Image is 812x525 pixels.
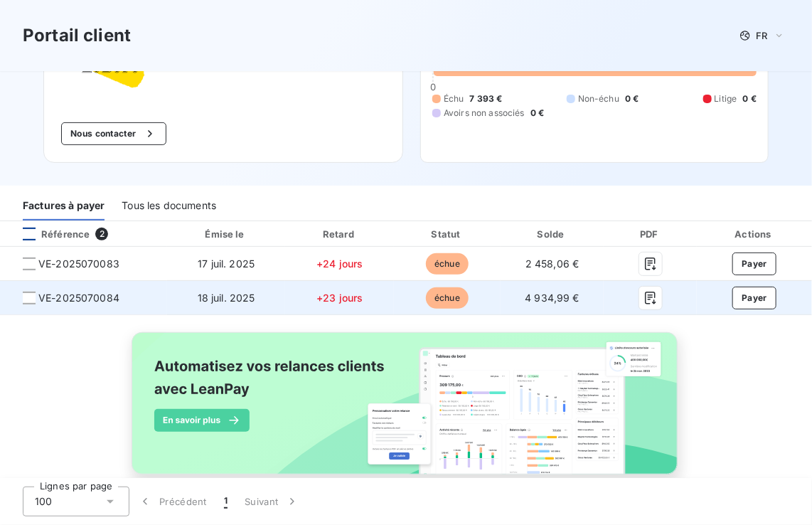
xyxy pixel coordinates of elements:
[224,494,228,509] span: 1
[170,227,283,241] div: Émise le
[129,487,215,516] button: Précédent
[397,227,497,241] div: Statut
[198,292,255,304] span: 18 juil. 2025
[426,253,469,275] span: échue
[122,191,216,221] div: Tous les documents
[444,107,525,120] span: Avoirs non associés
[732,287,776,309] button: Payer
[38,257,119,271] span: VE-2025070083
[61,122,166,145] button: Nous contacter
[95,228,108,240] span: 2
[426,287,469,309] span: échue
[503,227,602,241] div: Solde
[743,92,757,105] span: 0 €
[236,487,308,516] button: Suivant
[470,92,503,105] span: 7 393 €
[530,107,544,120] span: 0 €
[715,92,737,105] span: Litige
[316,292,363,304] span: +23 jours
[23,23,131,48] h3: Portail client
[625,92,639,105] span: 0 €
[35,494,52,509] span: 100
[757,30,768,41] span: FR
[11,228,90,240] div: Référence
[38,291,119,305] span: VE-2025070084
[119,324,693,499] img: banner
[700,227,809,241] div: Actions
[607,227,694,241] div: PDF
[215,487,236,516] button: 1
[732,253,776,275] button: Payer
[444,92,464,105] span: Échu
[525,292,579,304] span: 4 934,99 €
[525,258,579,270] span: 2 458,06 €
[198,258,255,270] span: 17 juil. 2025
[23,191,105,221] div: Factures à payer
[578,92,619,105] span: Non-échu
[288,227,391,241] div: Retard
[316,258,363,270] span: +24 jours
[430,81,436,92] span: 0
